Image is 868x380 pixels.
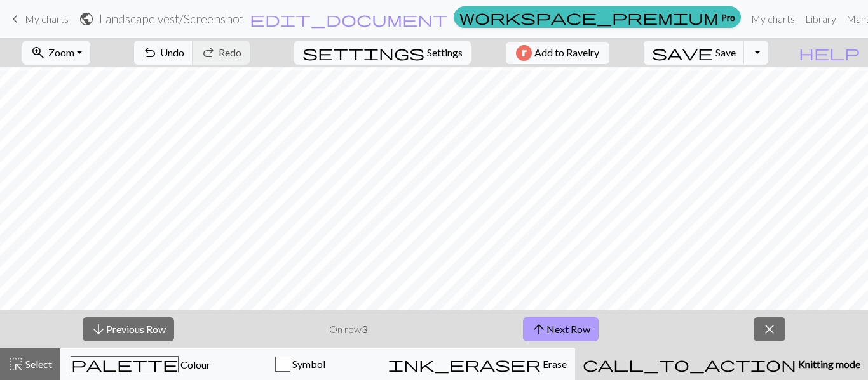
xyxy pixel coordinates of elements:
[427,45,463,60] span: Settings
[583,355,796,373] span: call_to_action
[99,11,244,26] h2: Landscape vest / Screenshot
[79,10,94,28] span: public
[220,348,381,380] button: Symbol
[388,355,541,373] span: ink_eraser
[516,45,532,61] img: Ravelry
[531,320,546,338] span: arrow_upward
[454,6,741,28] a: Pro
[8,8,69,30] a: My charts
[134,41,193,65] button: Undo
[534,45,599,61] span: Add to Ravelry
[302,45,424,60] i: Settings
[715,46,736,58] span: Save
[22,41,90,65] button: Zoom
[329,322,367,337] p: On row
[800,6,841,32] a: Library
[24,358,52,370] span: Select
[506,42,609,64] button: Add to Ravelry
[71,355,178,373] span: palette
[644,41,745,65] button: Save
[25,13,69,25] span: My charts
[746,6,800,32] a: My charts
[380,348,575,380] button: Erase
[83,317,174,341] button: Previous Row
[8,10,23,28] span: keyboard_arrow_left
[799,44,860,62] span: help
[652,44,713,62] span: save
[290,358,325,370] span: Symbol
[523,317,599,341] button: Next Row
[91,320,106,338] span: arrow_downward
[250,10,448,28] span: edit_document
[575,348,868,380] button: Knitting mode
[796,358,860,370] span: Knitting mode
[48,46,74,58] span: Zoom
[179,358,210,370] span: Colour
[142,44,158,62] span: undo
[294,41,471,65] button: SettingsSettings
[60,348,220,380] button: Colour
[31,44,46,62] span: zoom_in
[541,358,567,370] span: Erase
[8,355,24,373] span: highlight_alt
[160,46,184,58] span: Undo
[762,320,777,338] span: close
[459,8,719,26] span: workspace_premium
[302,44,424,62] span: settings
[362,323,367,335] strong: 3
